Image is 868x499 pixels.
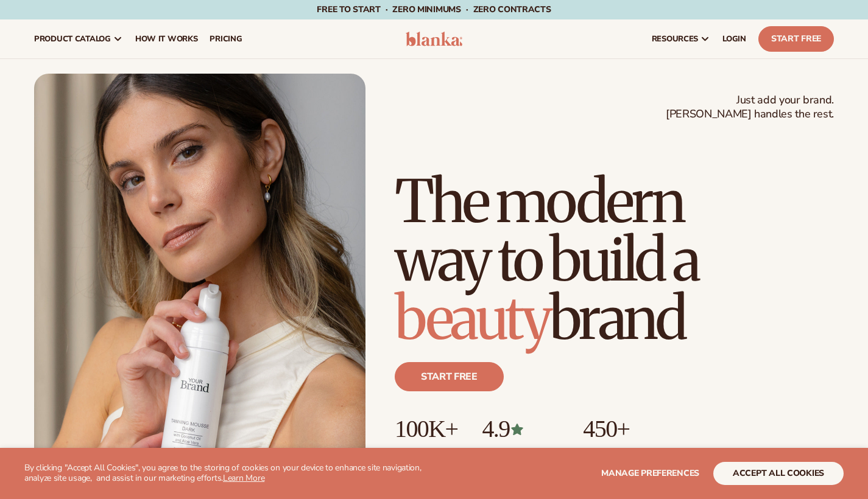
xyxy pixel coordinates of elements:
[722,34,746,44] span: LOGIN
[652,34,698,44] span: resources
[583,416,675,442] p: 450+
[203,19,248,58] a: pricing
[129,19,204,58] a: How It Works
[395,172,834,347] h1: The modern way to build a brand
[317,4,551,15] span: Free to start · ZERO minimums · ZERO contracts
[482,442,559,462] p: Over 400 reviews
[34,34,111,44] span: product catalog
[758,26,834,52] a: Start Free
[716,19,752,58] a: LOGIN
[28,19,129,58] a: product catalog
[135,34,198,44] span: How It Works
[223,472,264,484] a: Learn More
[395,282,549,355] span: beauty
[406,32,463,46] img: logo
[713,462,844,485] button: accept all cookies
[601,462,699,485] button: Manage preferences
[24,463,450,484] p: By clicking "Accept All Cookies", you agree to the storing of cookies on your device to enhance s...
[395,362,504,391] a: Start free
[395,442,457,462] p: Brands built
[482,416,559,442] p: 4.9
[34,74,365,491] img: Female holding tanning mousse.
[210,34,242,44] span: pricing
[583,442,675,462] p: High-quality products
[646,19,716,58] a: resources
[395,416,457,442] p: 100K+
[601,467,699,479] span: Manage preferences
[666,93,834,122] span: Just add your brand. [PERSON_NAME] handles the rest.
